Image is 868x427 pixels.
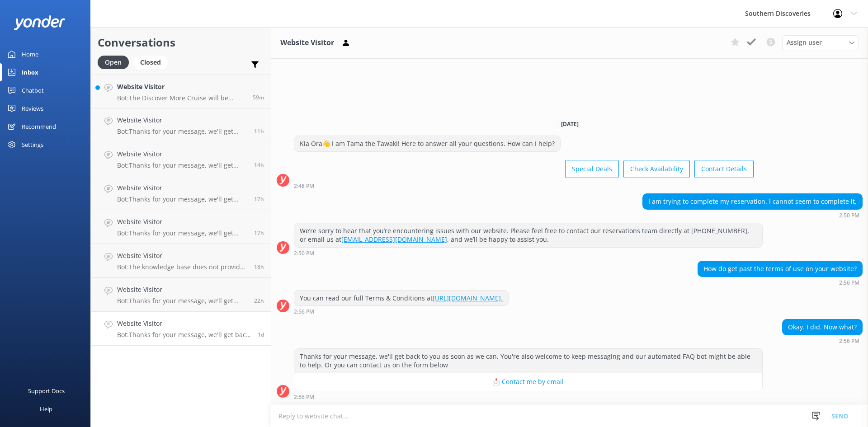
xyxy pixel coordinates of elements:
[91,278,271,312] a: Website VisitorBot:Thanks for your message, we'll get back to you as soon as we can. You're also ...
[294,394,763,400] div: Sep 22 2025 02:56pm (UTC +12:00) Pacific/Auckland
[22,45,38,63] div: Home
[254,297,264,305] span: Sep 22 2025 04:48pm (UTC +12:00) Pacific/Auckland
[258,331,264,338] span: Sep 22 2025 02:56pm (UTC +12:00) Pacific/Auckland
[698,279,863,286] div: Sep 22 2025 02:56pm (UTC +12:00) Pacific/Auckland
[294,183,314,189] strong: 2:48 PM
[91,244,271,278] a: Website VisitorBot:The knowledge base does not provide specific information about purchasing a Ca...
[839,280,859,286] strong: 2:56 PM
[254,127,264,135] span: Sep 23 2025 03:46am (UTC +12:00) Pacific/Auckland
[117,82,246,92] h4: Website Visitor
[117,94,246,102] p: Bot: The Discover More Cruise will be available for booking from the [DATE]. For more information...
[254,195,264,203] span: Sep 22 2025 10:08pm (UTC +12:00) Pacific/Auckland
[91,176,271,210] a: Website VisitorBot:Thanks for your message, we'll get back to you as soon as we can. You're also ...
[556,120,584,128] span: [DATE]
[782,35,859,50] div: Assign User
[40,400,52,418] div: Help
[294,373,762,391] button: 📩 Contact me by email
[22,117,56,136] div: Recommend
[98,57,133,67] a: Open
[117,229,247,237] p: Bot: Thanks for your message, we'll get back to you as soon as we can. You're also welcome to kee...
[28,382,65,400] div: Support Docs
[294,183,754,189] div: Sep 22 2025 02:48pm (UTC +12:00) Pacific/Auckland
[98,56,129,69] div: Open
[91,142,271,176] a: Website VisitorBot:Thanks for your message, we'll get back to you as soon as we can. You're also ...
[91,312,271,346] a: Website VisitorBot:Thanks for your message, we'll get back to you as soon as we can. You're also ...
[642,212,863,218] div: Sep 22 2025 02:50pm (UTC +12:00) Pacific/Auckland
[22,136,43,154] div: Settings
[117,149,247,159] h4: Website Visitor
[433,294,503,302] a: [URL][DOMAIN_NAME].
[294,223,762,247] div: We’re sorry to hear that you’re encountering issues with our website. Please feel free to contact...
[117,183,247,193] h4: Website Visitor
[22,63,38,81] div: Inbox
[133,57,172,67] a: Closed
[254,263,264,271] span: Sep 22 2025 08:43pm (UTC +12:00) Pacific/Auckland
[294,394,314,400] strong: 2:56 PM
[22,81,44,99] div: Chatbot
[294,349,762,373] div: Thanks for your message, we'll get back to you as soon as we can. You're also welcome to keep mes...
[117,297,247,305] p: Bot: Thanks for your message, we'll get back to you as soon as we can. You're also welcome to kee...
[294,250,763,256] div: Sep 22 2025 02:50pm (UTC +12:00) Pacific/Auckland
[254,161,264,169] span: Sep 23 2025 12:47am (UTC +12:00) Pacific/Auckland
[294,308,509,314] div: Sep 22 2025 02:56pm (UTC +12:00) Pacific/Auckland
[623,160,690,178] button: Check Availability
[280,37,334,49] h3: Website Visitor
[643,194,862,209] div: I am trying to complete my reservation. I cannot seem to complete it.
[783,319,862,335] div: Okay. I did. Now what?
[294,309,314,314] strong: 2:56 PM
[294,136,560,151] div: Kia Ora👋 I am Tama the Tawaki! Here to answer all your questions. How can I help?
[117,195,247,203] p: Bot: Thanks for your message, we'll get back to you as soon as we can. You're also welcome to kee...
[22,99,43,117] div: Reviews
[117,331,251,339] p: Bot: Thanks for your message, we'll get back to you as soon as we can. You're also welcome to kee...
[253,94,264,101] span: Sep 23 2025 02:28pm (UTC +12:00) Pacific/Auckland
[782,338,863,344] div: Sep 22 2025 02:56pm (UTC +12:00) Pacific/Auckland
[98,34,264,51] h2: Conversations
[294,291,508,306] div: You can read our full Terms & Conditions at
[117,319,251,328] h4: Website Visitor
[117,127,247,136] p: Bot: Thanks for your message, we'll get back to you as soon as we can. You're also welcome to kee...
[117,115,247,125] h4: Website Visitor
[14,15,66,30] img: yonder-white-logo.png
[133,56,168,69] div: Closed
[254,229,264,237] span: Sep 22 2025 09:32pm (UTC +12:00) Pacific/Auckland
[694,160,754,178] button: Contact Details
[839,338,859,344] strong: 2:56 PM
[341,235,447,244] a: [EMAIL_ADDRESS][DOMAIN_NAME]
[698,261,862,277] div: How do get past the terms of use on your website?
[787,38,822,47] span: Assign user
[117,217,247,227] h4: Website Visitor
[117,161,247,169] p: Bot: Thanks for your message, we'll get back to you as soon as we can. You're also welcome to kee...
[91,75,271,108] a: Website VisitorBot:The Discover More Cruise will be available for booking from the [DATE]. For mo...
[117,251,247,261] h4: Website Visitor
[117,285,247,295] h4: Website Visitor
[565,160,619,178] button: Special Deals
[91,210,271,244] a: Website VisitorBot:Thanks for your message, we'll get back to you as soon as we can. You're also ...
[117,263,247,271] p: Bot: The knowledge base does not provide specific information about purchasing a Cascade Room upg...
[294,251,314,256] strong: 2:50 PM
[91,108,271,142] a: Website VisitorBot:Thanks for your message, we'll get back to you as soon as we can. You're also ...
[839,213,859,218] strong: 2:50 PM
